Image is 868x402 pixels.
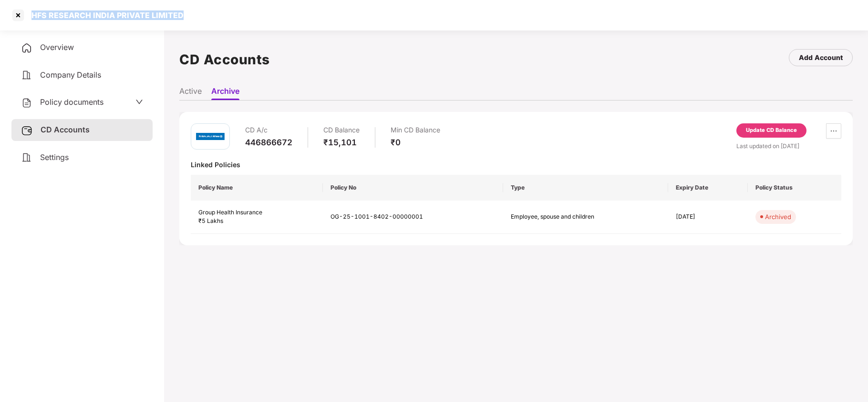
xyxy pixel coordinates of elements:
span: Company Details [40,70,101,80]
li: Archive [211,86,239,100]
div: Employee, spouse and children [511,212,616,221]
div: Group Health Insurance [198,208,315,217]
span: ellipsis [827,127,841,135]
div: Archived [765,212,791,221]
h1: CD Accounts [179,49,270,70]
button: ellipsis [826,123,841,139]
div: ₹0 [391,137,440,148]
div: Last updated on [DATE] [736,141,841,151]
div: CD A/c [245,123,292,137]
div: Linked Policies [191,160,841,169]
div: ₹15,101 [323,137,360,148]
img: svg+xml;base64,PHN2ZyB4bWxucz0iaHR0cDovL3d3dy53My5vcmcvMjAwMC9zdmciIHdpZHRoPSIyNCIgaGVpZ2h0PSIyNC... [21,152,32,163]
th: Policy No [323,175,503,201]
div: Update CD Balance [746,126,797,135]
td: [DATE] [668,201,748,234]
th: Policy Status [748,175,841,201]
div: Add Account [799,52,843,63]
th: Expiry Date [668,175,748,201]
span: down [135,98,143,106]
img: svg+xml;base64,PHN2ZyB4bWxucz0iaHR0cDovL3d3dy53My5vcmcvMjAwMC9zdmciIHdpZHRoPSIyNCIgaGVpZ2h0PSIyNC... [21,42,32,54]
span: ₹5 Lakhs [198,217,223,224]
div: 446866672 [245,137,292,148]
li: Active [179,86,202,100]
th: Policy Name [191,175,323,201]
img: svg+xml;base64,PHN2ZyB3aWR0aD0iMjUiIGhlaWdodD0iMjQiIHZpZXdCb3g9IjAgMCAyNSAyNCIgZmlsbD0ibm9uZSIgeG... [21,125,33,136]
td: OG-25-1001-8402-00000001 [323,201,503,234]
span: Settings [40,152,69,162]
div: CD Balance [323,123,360,137]
img: svg+xml;base64,PHN2ZyB4bWxucz0iaHR0cDovL3d3dy53My5vcmcvMjAwMC9zdmciIHdpZHRoPSIyNCIgaGVpZ2h0PSIyNC... [21,97,32,109]
th: Type [503,175,668,201]
img: bajaj.png [196,128,225,146]
img: svg+xml;base64,PHN2ZyB4bWxucz0iaHR0cDovL3d3dy53My5vcmcvMjAwMC9zdmciIHdpZHRoPSIyNCIgaGVpZ2h0PSIyNC... [21,70,32,81]
span: CD Accounts [41,125,90,134]
span: Policy documents [40,97,103,107]
div: Min CD Balance [391,123,440,137]
div: HFS RESEARCH INDIA PRIVATE LIMITED [26,10,184,20]
span: Overview [40,42,74,52]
